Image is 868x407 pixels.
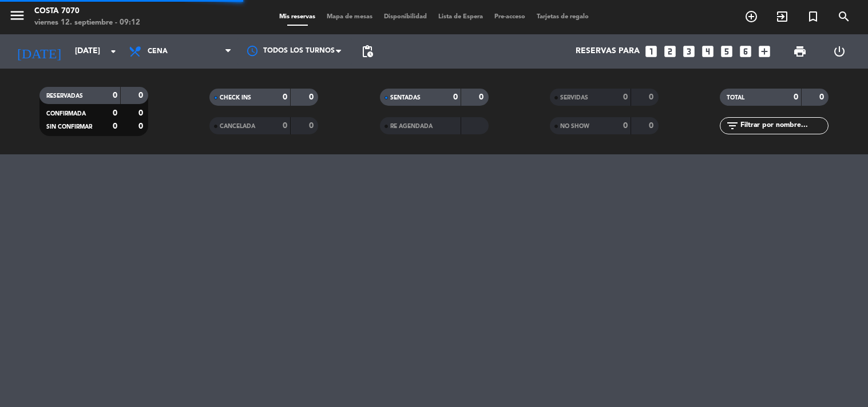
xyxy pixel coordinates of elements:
i: menu [9,7,26,24]
strong: 0 [113,109,117,117]
span: Lista de Espera [433,14,489,20]
i: looks_two [663,44,677,59]
i: looks_3 [681,44,696,59]
span: RE AGENDADA [390,123,433,129]
span: Reservas para [576,47,640,56]
span: Tarjetas de regalo [531,14,594,20]
span: Disponibilidad [378,14,433,20]
strong: 0 [794,93,798,101]
i: filter_list [726,119,739,133]
span: CONFIRMADA [46,111,86,117]
span: print [793,45,807,58]
strong: 0 [138,122,145,130]
i: looks_5 [719,44,734,59]
strong: 0 [138,109,145,117]
i: search [837,10,851,23]
span: Mapa de mesas [321,14,378,20]
span: CANCELADA [220,123,255,129]
strong: 0 [113,122,117,130]
i: looks_6 [738,44,753,59]
span: pending_actions [360,45,374,58]
strong: 0 [819,93,826,101]
i: [DATE] [9,39,69,64]
i: add_circle_outline [744,10,758,23]
span: RESERVADAS [46,93,83,99]
strong: 0 [309,122,316,130]
strong: 0 [113,91,117,99]
strong: 0 [479,93,486,101]
i: looks_4 [700,44,715,59]
strong: 0 [623,122,628,130]
span: Mis reservas [274,14,321,20]
i: turned_in_not [806,10,820,23]
i: looks_one [644,44,659,59]
div: Costa 7070 [34,6,140,17]
div: viernes 12. septiembre - 09:12 [34,17,140,29]
strong: 0 [649,122,656,130]
i: power_settings_new [833,45,846,58]
span: TOTAL [727,95,744,101]
span: SENTADAS [390,95,421,101]
i: add_box [757,44,772,59]
strong: 0 [283,93,287,101]
span: SIN CONFIRMAR [46,124,92,130]
span: Pre-acceso [489,14,531,20]
strong: 0 [623,93,628,101]
span: NO SHOW [560,123,589,129]
strong: 0 [309,93,316,101]
i: arrow_drop_down [106,45,120,58]
span: CHECK INS [220,95,251,101]
span: Cena [148,47,168,55]
strong: 0 [138,91,145,99]
button: menu [9,7,26,28]
strong: 0 [283,122,287,130]
strong: 0 [453,93,458,101]
strong: 0 [649,93,656,101]
div: LOG OUT [820,34,859,69]
i: exit_to_app [775,10,789,23]
input: Filtrar por nombre... [739,119,828,132]
span: SERVIDAS [560,95,588,101]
